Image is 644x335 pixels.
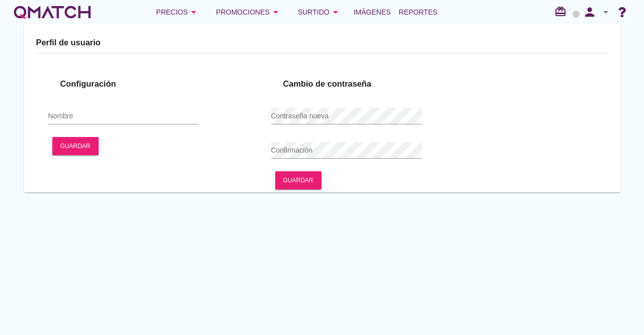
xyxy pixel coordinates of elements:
i: arrow_drop_down [270,6,282,18]
a: Reportes [395,2,442,22]
i: arrow_drop_down [330,6,342,18]
button: Promociones [208,2,290,22]
b: Guardar [60,142,91,151]
button: Guardar [52,137,99,155]
div: Surtido [298,6,342,18]
div: Promociones [216,6,282,18]
button: Precios [148,2,208,22]
i: arrow_drop_down [188,6,200,18]
a: white-qmatch-logo [12,2,93,22]
h3: Perfil de usuario [36,36,608,49]
span: Imágenes [354,6,391,18]
div: Precios [156,6,200,18]
b: Guardar [283,176,313,185]
button: Guardar [275,171,321,189]
span: Reportes [399,6,438,18]
i: arrow_drop_down [600,6,612,18]
i: person [580,5,600,19]
i: redeem [554,6,571,18]
h3: Configuración [60,78,235,90]
a: Imágenes [350,2,395,22]
button: Surtido [290,2,350,22]
h3: Cambio de contraseña [283,78,458,90]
